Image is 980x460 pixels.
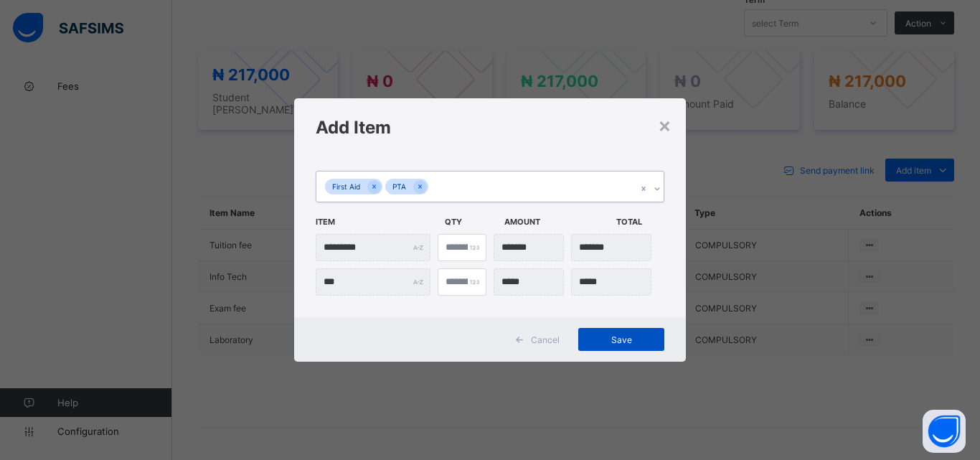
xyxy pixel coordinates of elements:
h1: Add Item [316,117,664,138]
span: Total [616,210,669,234]
span: Item [316,210,438,234]
div: First Aid [325,179,367,195]
span: Qty [445,210,497,234]
span: Cancel [531,334,560,345]
div: × [658,113,672,137]
button: Open asap [923,410,966,453]
span: Save [589,334,654,345]
span: Amount [504,210,609,234]
div: PTA [385,179,413,195]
